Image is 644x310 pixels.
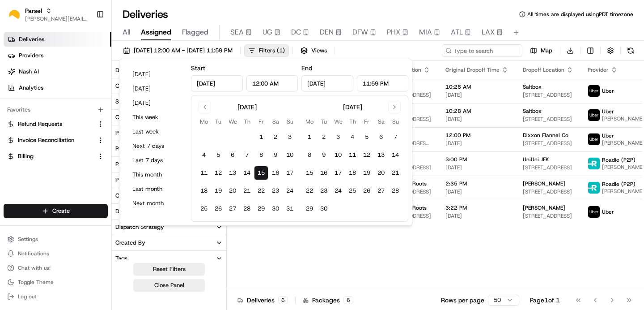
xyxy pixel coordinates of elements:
[345,166,360,180] button: 18
[112,235,226,250] button: Created By
[445,204,508,211] span: 3:22 PM
[112,204,226,219] button: Driving Distance
[4,149,108,164] button: Billing
[530,296,560,305] div: Page 1 of 1
[445,83,508,90] span: 10:28 AM
[197,148,211,162] button: 4
[9,86,25,102] img: 1736555255976-a54dd68f-1ca7-489b-9aae-adbdc363a1c4
[317,202,331,216] button: 30
[527,11,633,18] span: All times are displayed using PDT timezone
[374,184,388,198] button: 27
[112,94,226,109] button: State
[317,166,331,180] button: 16
[115,160,152,168] div: Package Tags
[254,184,268,198] button: 22
[302,148,317,162] button: 8
[388,117,402,126] th: Sunday
[225,148,240,162] button: 6
[602,108,614,115] span: Uber
[115,192,152,200] div: Courier Name
[374,148,388,162] button: 13
[115,207,159,215] div: Driving Distance
[445,164,508,171] span: [DATE]
[128,140,182,152] button: Next 7 days
[445,156,508,163] span: 3:00 PM
[112,157,226,172] button: Package Tags
[268,148,283,162] button: 9
[374,117,388,126] th: Saturday
[278,296,288,304] div: 6
[18,152,34,160] span: Billing
[18,250,49,257] span: Notifications
[588,66,609,73] span: Provider
[128,168,182,181] button: This month
[283,184,297,198] button: 24
[301,64,312,72] label: End
[352,27,368,38] span: DFW
[30,95,113,102] div: We're available if you need us!
[211,184,225,198] button: 19
[388,184,402,198] button: 28
[119,44,237,57] button: [DATE] 12:00 AM - [DATE] 11:59 PM
[588,109,600,121] img: uber-new-logo.jpeg
[5,126,72,142] a: 📗Knowledge Base
[588,133,600,145] img: uber-new-logo.jpeg
[254,202,268,216] button: 29
[4,81,111,95] a: Analytics
[115,129,154,137] div: Package Value
[254,117,268,126] th: Friday
[360,117,374,126] th: Friday
[211,166,225,180] button: 12
[331,184,345,198] button: 24
[297,44,331,57] button: Views
[4,247,108,260] button: Notifications
[268,166,283,180] button: 16
[311,47,327,55] span: Views
[112,125,226,141] button: Package Value
[588,85,600,97] img: uber-new-logo.jpeg
[588,182,600,194] img: roadie-logo-v2.jpg
[112,110,226,125] button: Country
[523,140,573,147] span: [STREET_ADDRESS]
[268,130,283,144] button: 2
[225,202,240,216] button: 27
[112,188,226,203] button: Courier Name
[345,117,360,126] th: Thursday
[303,296,353,305] div: Packages
[523,66,564,73] span: Dropoff Location
[4,32,111,47] a: Deliveries
[268,117,283,126] th: Saturday
[7,8,21,22] img: Parsel
[445,180,508,187] span: 2:35 PM
[302,184,317,198] button: 22
[7,136,93,144] a: Invoice Reconciliation
[602,156,636,164] span: Roadie (P2P)
[445,91,508,99] span: [DATE]
[225,184,240,198] button: 20
[191,75,243,91] input: Date
[343,296,353,304] div: 6
[588,206,600,218] img: uber-new-logo.jpeg
[624,44,637,57] button: Refresh
[268,202,283,216] button: 30
[89,152,108,159] span: Pylon
[523,116,573,123] span: [STREET_ADDRESS]
[30,86,147,95] div: Start new chat
[128,154,182,167] button: Last 7 days
[301,75,353,91] input: Date
[541,47,552,55] span: Map
[133,263,205,276] button: Reset Filters
[115,176,155,184] div: Provider Name
[133,279,205,292] button: Close Panel
[283,130,297,144] button: 3
[445,132,508,139] span: 12:00 PM
[19,35,44,43] span: Deliveries
[25,15,89,22] button: [PERSON_NAME][EMAIL_ADDRESS][PERSON_NAME][DOMAIN_NAME]
[419,27,432,38] span: MIA
[331,166,345,180] button: 17
[302,202,317,216] button: 29
[152,88,163,99] button: Start new chat
[191,64,205,72] label: Start
[254,148,268,162] button: 8
[360,130,374,144] button: 5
